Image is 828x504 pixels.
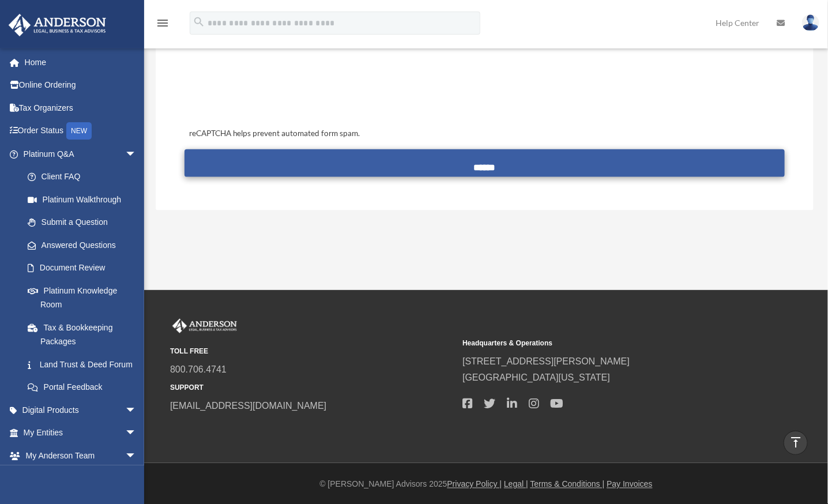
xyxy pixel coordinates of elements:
[16,257,154,280] a: Document Review
[16,353,154,376] a: Land Trust & Deed Forum
[16,188,154,211] a: Platinum Walkthrough
[607,480,652,489] a: Pay Invoices
[504,480,528,489] a: Legal |
[170,364,227,374] a: 800.706.4741
[170,382,454,394] small: SUPPORT
[789,435,803,449] i: vertical_align_top
[186,59,361,104] iframe: reCAPTCHA
[8,142,154,166] a: Platinum Q&Aarrow_drop_down
[447,480,502,489] a: Privacy Policy |
[5,14,110,36] img: Anderson Advisors Platinum Portal
[125,422,148,445] span: arrow_drop_down
[8,444,154,467] a: My Anderson Teamarrow_drop_down
[193,16,205,28] i: search
[144,477,828,492] div: © [PERSON_NAME] Advisors 2025
[784,431,808,455] a: vertical_align_top
[8,398,154,422] a: Digital Productsarrow_drop_down
[16,376,154,399] a: Portal Feedback
[8,51,154,74] a: Home
[462,356,630,366] a: [STREET_ADDRESS][PERSON_NAME]
[170,319,239,334] img: Anderson Advisors Platinum Portal
[16,316,154,353] a: Tax & Bookkeeping Packages
[8,74,154,97] a: Online Ordering
[156,20,170,30] a: menu
[66,122,92,140] div: NEW
[802,14,819,31] img: User Pic
[125,444,148,468] span: arrow_drop_down
[125,398,148,422] span: arrow_drop_down
[16,234,154,257] a: Answered Questions
[462,337,747,349] small: Headquarters & Operations
[8,422,154,445] a: My Entitiesarrow_drop_down
[16,166,154,189] a: Client FAQ
[8,119,154,143] a: Order StatusNEW
[185,127,785,141] div: reCAPTCHA helps prevent automated form spam.
[530,480,605,489] a: Terms & Conditions |
[156,16,170,30] i: menu
[16,211,148,234] a: Submit a Question
[170,345,454,358] small: TOLL FREE
[125,142,148,166] span: arrow_drop_down
[170,401,326,411] a: [EMAIL_ADDRESS][DOMAIN_NAME]
[8,96,154,119] a: Tax Organizers
[462,373,610,382] a: [GEOGRAPHIC_DATA][US_STATE]
[16,279,154,316] a: Platinum Knowledge Room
